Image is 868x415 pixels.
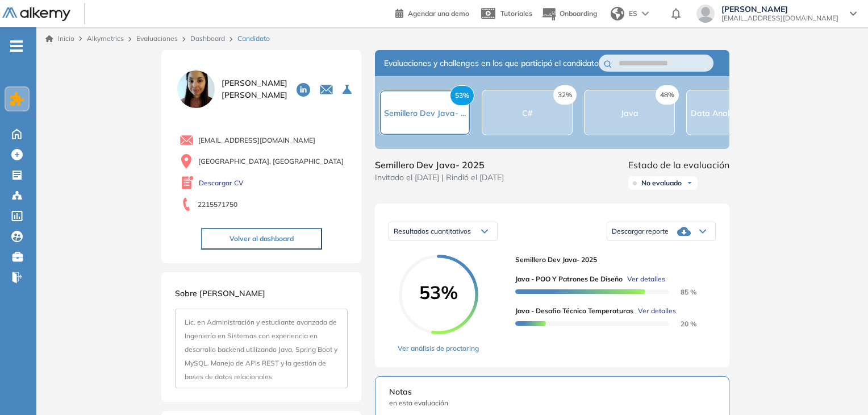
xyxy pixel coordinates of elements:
[628,158,729,172] span: Estado de la evaluación
[515,255,707,265] span: Semillero Dev Java- 2025
[45,34,74,44] a: Inicio
[237,34,270,44] span: Candidato
[642,11,649,16] img: arrow
[375,172,504,184] span: Invitado el [DATE] | Rindió el [DATE]
[395,6,469,19] a: Agendar una demo
[641,179,682,188] span: No evaluado
[2,7,70,22] img: Logo
[522,108,532,118] span: C#
[389,398,715,408] span: en esta evaluación
[515,274,623,284] span: Java - POO y Patrones de Diseño
[450,85,474,106] span: 53%
[721,5,838,14] span: [PERSON_NAME]
[553,85,577,105] span: 32%
[190,34,225,43] a: Dashboard
[638,306,676,316] span: Ver detalles
[10,45,23,47] i: -
[398,343,479,354] a: Ver análisis de proctoring
[721,14,838,23] span: [EMAIL_ADDRESS][DOMAIN_NAME]
[384,108,466,118] span: Semillero Dev Java- ...
[198,156,344,167] span: [GEOGRAPHIC_DATA], [GEOGRAPHIC_DATA]
[691,108,773,118] span: Data Analytics + Pyt...
[136,34,178,43] a: Evaluaciones
[185,318,337,381] span: Lic. en Administración y estudiante avanzada de Ingeniería en Sistemas con experiencia en desarro...
[201,228,322,250] button: Volver al dashboard
[627,274,665,284] span: Ver detalles
[175,68,217,110] img: PROFILE_MENU_LOGO_USER
[515,306,633,316] span: Java - Desafio Técnico Temperaturas
[667,288,696,296] span: 85 %
[629,9,637,19] span: ES
[500,9,532,18] span: Tutoriales
[375,158,504,172] span: Semillero Dev Java- 2025
[394,227,471,235] span: Resultados cuantitativos
[541,2,597,26] button: Onboarding
[623,274,665,284] button: Ver detalles
[656,85,679,105] span: 48%
[222,77,287,101] span: [PERSON_NAME] [PERSON_NAME]
[408,9,469,18] span: Agendar una demo
[198,135,315,146] span: [EMAIL_ADDRESS][DOMAIN_NAME]
[389,386,715,398] span: Notas
[686,180,693,186] img: Ícono de flecha
[198,200,237,210] span: 2215571750
[560,9,597,18] span: Onboarding
[199,178,244,188] a: Descargar CV
[621,108,639,118] span: Java
[611,7,624,20] img: world
[612,227,669,236] span: Descargar reporte
[384,57,599,69] span: Evaluaciones y challenges en los que participó el candidato
[633,306,676,316] button: Ver detalles
[667,319,696,328] span: 20 %
[87,34,124,43] span: Alkymetrics
[399,283,478,301] span: 53%
[175,288,265,298] span: Sobre [PERSON_NAME]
